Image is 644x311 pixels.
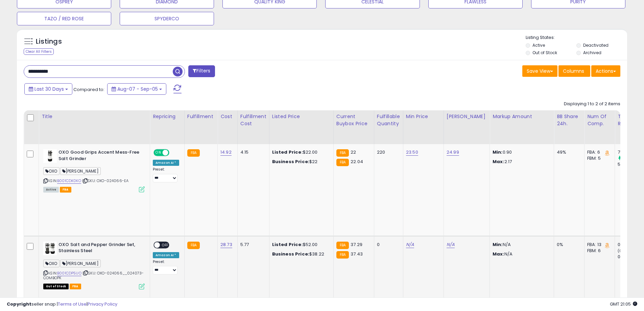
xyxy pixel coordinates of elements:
small: FBA [187,242,200,249]
p: Listing States: [526,35,627,41]
strong: Max: [493,251,504,257]
span: OFF [160,242,171,248]
b: Listed Price: [272,241,303,248]
span: FBA [60,187,71,193]
div: ASIN: [43,149,145,192]
small: FBA [336,251,349,259]
button: Save View [522,65,557,77]
small: FBA [336,149,349,157]
small: FBA [187,149,200,157]
p: 2.17 [493,159,549,165]
span: OXO [43,167,59,175]
span: OXO [43,260,59,267]
div: seller snap | | [7,301,117,308]
div: Fulfillable Quantity [377,113,400,127]
strong: Min: [493,149,503,155]
div: Amazon AI * [153,252,179,258]
span: All listings currently available for purchase on Amazon [43,187,59,193]
button: TAZO / RED ROSE [17,12,111,25]
button: Columns [558,65,590,77]
div: 0 [377,242,398,248]
div: Title [42,113,147,120]
div: Repricing [153,113,182,120]
span: Compared to: [73,86,104,93]
a: Terms of Use [58,301,87,307]
button: Aug-07 - Sep-05 [107,83,166,95]
div: 49% [557,149,579,155]
h5: Listings [36,37,62,46]
span: [PERSON_NAME] [60,167,101,175]
label: Out of Stock [532,50,557,55]
span: 37.43 [351,251,363,257]
div: Cost [220,113,235,120]
span: ON [154,150,163,156]
div: FBA: 6 [587,149,610,155]
div: 220 [377,149,398,155]
div: 4.15 [240,149,264,155]
b: OXO Salt and Pepper Grinder Set, Stainless Steel [58,242,141,256]
b: Listed Price: [272,149,303,155]
button: Filters [188,65,215,77]
strong: Max: [493,158,504,165]
label: Active [532,42,545,48]
div: BB Share 24h. [557,113,581,127]
div: Preset: [153,260,179,275]
div: Preset: [153,167,179,182]
button: SPYDERCO [120,12,214,25]
p: 0.90 [493,149,549,155]
span: OFF [168,150,179,156]
label: Deactivated [583,42,609,48]
div: [PERSON_NAME] [447,113,487,120]
span: | SKU: OXO-024066-EA [82,178,128,183]
button: Actions [591,65,620,77]
div: Fulfillment Cost [240,113,266,127]
b: Business Price: [272,158,309,165]
div: Markup Amount [493,113,551,120]
a: 14.92 [220,149,232,156]
small: FBA [336,242,349,249]
div: $52.00 [272,242,328,248]
span: 2025-10-6 21:05 GMT [610,301,637,307]
span: Columns [563,68,584,74]
div: $22 [272,159,328,165]
a: 24.99 [447,149,459,156]
button: Last 30 Days [24,83,72,95]
span: Aug-07 - Sep-05 [117,86,158,92]
div: FBA: 13 [587,242,610,248]
p: N/A [493,251,549,257]
a: B001CDP5UO [57,270,81,276]
b: OXO Good Grips Accent Mess-Free Salt Grinder [58,149,141,163]
img: 31gd751vrtL._SL40_.jpg [43,149,57,163]
div: ASIN: [43,242,145,289]
div: 0% [557,242,579,248]
span: All listings that are currently out of stock and unavailable for purchase on Amazon [43,284,69,289]
span: 22 [351,149,356,155]
a: Privacy Policy [88,301,117,307]
span: [PERSON_NAME] [60,260,101,267]
label: Archived [583,50,601,55]
div: Displaying 1 to 2 of 2 items [564,101,620,107]
small: FBA [336,159,349,166]
a: 23.50 [406,149,418,156]
div: Clear All Filters [24,48,54,55]
span: 22.04 [351,158,363,165]
b: Business Price: [272,251,309,257]
span: Last 30 Days [34,86,64,92]
p: N/A [493,242,549,248]
div: Fulfillment [187,113,215,120]
a: B001CDK0KO [57,178,81,184]
div: Listed Price [272,113,331,120]
span: FBA [70,284,81,289]
div: Current Buybox Price [336,113,371,127]
strong: Min: [493,241,503,248]
a: N/A [447,241,455,248]
div: FBM: 5 [587,155,610,161]
small: (0%) [618,248,627,253]
span: | SKU: OXO-024066__024073-COMBOPK [43,270,144,281]
div: Total Rev. [618,113,642,127]
img: 41otSu50FEL._SL40_.jpg [43,242,57,255]
div: $38.22 [272,251,328,257]
a: N/A [406,241,414,248]
div: FBM: 6 [587,248,610,254]
div: Num of Comp. [587,113,612,127]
